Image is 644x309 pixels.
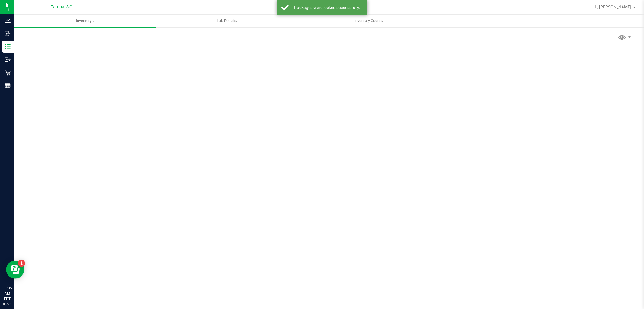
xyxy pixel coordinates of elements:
span: Inventory [14,18,156,24]
inline-svg: Inbound [5,31,11,37]
span: Lab Results [209,18,245,24]
inline-svg: Inventory [5,44,11,50]
span: Tampa WC [51,5,72,10]
inline-svg: Outbound [5,57,11,63]
inline-svg: Retail [5,70,11,76]
inline-svg: Reports [5,83,11,89]
span: Inventory Counts [346,18,391,24]
div: Packages were locked successfully. [292,5,363,11]
iframe: Resource center [6,261,24,279]
p: 08/25 [3,302,12,306]
p: 11:35 AM EDT [3,285,12,302]
iframe: Resource center unread badge [18,260,25,267]
a: Inventory [14,15,156,27]
inline-svg: Analytics [5,18,11,24]
a: Lab Results [156,15,298,27]
a: Inventory Counts [298,15,439,27]
span: Hi, [PERSON_NAME]! [593,5,633,9]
